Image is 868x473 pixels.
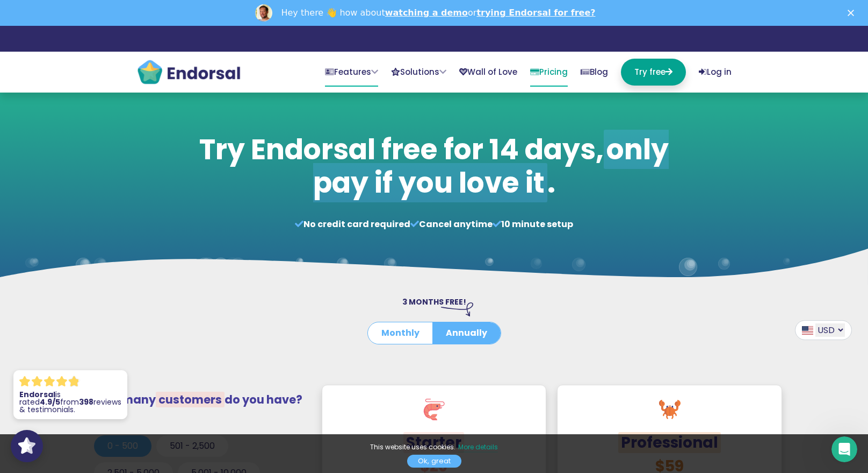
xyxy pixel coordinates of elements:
a: Log in [699,59,732,86]
a: Ok, great [407,455,461,468]
strong: 4.9/5 [40,397,60,407]
p: This website uses cookies. [11,442,857,452]
strong: Endorsal [19,389,55,400]
span: Professional [618,432,721,453]
iframe: Intercom live chat [831,436,857,462]
a: More details [458,442,498,453]
span: 3 MONTHS FREE! [402,296,466,307]
p: is rated from reviews & testimonials. [19,391,121,413]
h1: Try Endorsal free for 14 days, . [194,133,675,200]
span: Starter [403,432,464,453]
a: watching a demo [385,8,468,18]
a: Features [325,59,378,87]
a: Pricing [530,59,568,87]
img: arrow-right-down.svg [441,302,473,316]
div: Hey there 👋 how about or [281,8,595,18]
a: Solutions [391,59,446,86]
a: Try free [621,59,686,86]
span: only pay if you love it [313,130,669,202]
button: Annually [432,322,501,344]
img: shrimp.svg [423,399,445,420]
h3: How many do you have? [94,393,303,418]
strong: 398 [79,397,93,407]
img: crab.svg [659,399,681,420]
a: trying Endorsal for free? [476,8,595,18]
img: endorsal-logo@2x.png [136,59,241,86]
span: customers [156,392,225,407]
a: Blog [581,59,608,86]
button: Monthly [368,322,433,344]
a: Wall of Love [459,59,517,86]
p: No credit card required Cancel anytime 10 minute setup [194,218,675,231]
div: Close [848,10,858,16]
img: Profile image for Dean [255,4,272,22]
